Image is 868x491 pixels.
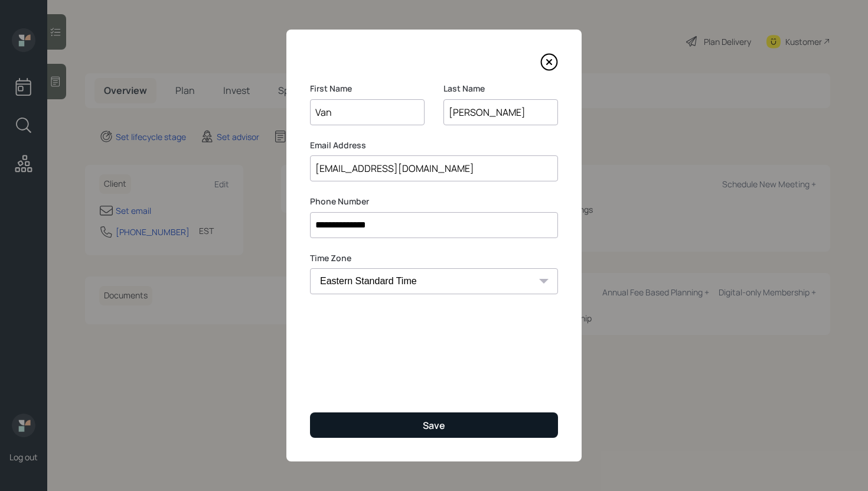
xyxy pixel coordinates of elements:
label: Phone Number [310,196,558,207]
label: Email Address [310,139,558,151]
label: Time Zone [310,252,558,264]
label: Last Name [443,83,558,95]
button: Save [310,412,558,438]
div: Save [423,419,445,432]
label: First Name [310,83,425,95]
